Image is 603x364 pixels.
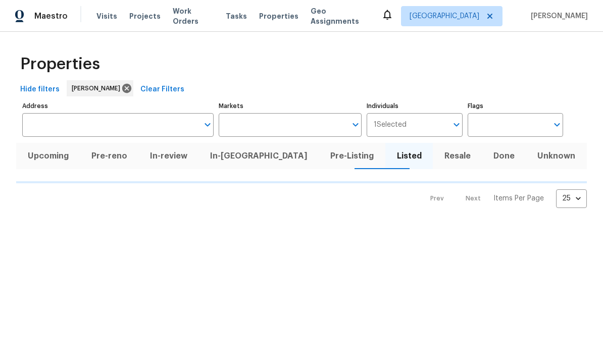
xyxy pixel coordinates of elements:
[205,149,313,163] span: In-[GEOGRAPHIC_DATA]
[129,11,161,21] span: Projects
[374,121,407,129] span: 1 Selected
[140,83,184,96] span: Clear Filters
[449,118,464,132] button: Open
[219,103,362,109] label: Markets
[144,149,192,163] span: In-review
[527,11,588,21] span: [PERSON_NAME]
[200,118,215,132] button: Open
[86,149,132,163] span: Pre-reno
[72,83,124,93] span: [PERSON_NAME]
[173,6,214,26] span: Work Orders
[96,11,117,21] span: Visits
[226,13,247,20] span: Tasks
[136,80,188,99] button: Clear Filters
[67,80,133,96] div: [PERSON_NAME]
[391,149,427,163] span: Listed
[550,118,564,132] button: Open
[556,185,587,212] div: 25
[325,149,379,163] span: Pre-Listing
[493,193,544,203] p: Items Per Page
[20,83,60,96] span: Hide filters
[488,149,520,163] span: Done
[22,149,74,163] span: Upcoming
[367,103,462,109] label: Individuals
[34,11,68,21] span: Maestro
[348,118,363,132] button: Open
[421,189,587,208] nav: Pagination Navigation
[16,80,64,99] button: Hide filters
[468,103,563,109] label: Flags
[439,149,476,163] span: Resale
[532,149,581,163] span: Unknown
[22,103,214,109] label: Address
[311,6,369,26] span: Geo Assignments
[259,11,298,21] span: Properties
[410,11,479,21] span: [GEOGRAPHIC_DATA]
[20,59,100,69] span: Properties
